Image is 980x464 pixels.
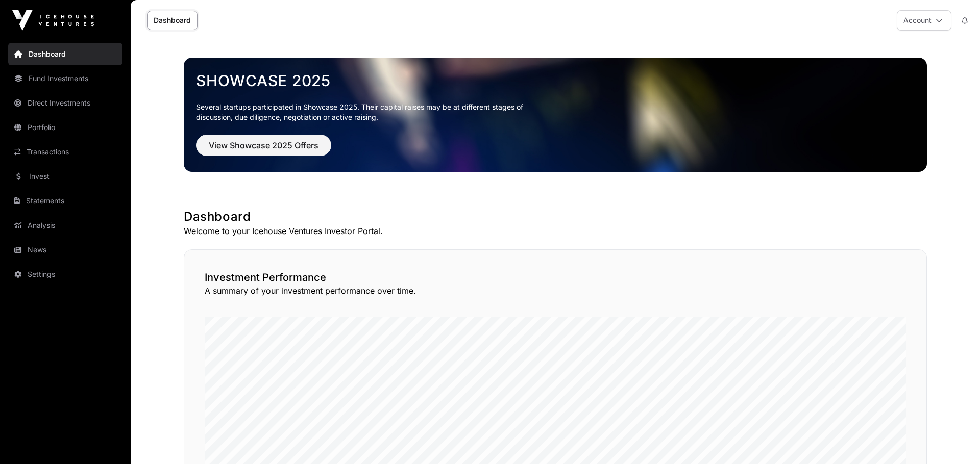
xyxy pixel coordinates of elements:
a: Statements [8,190,122,212]
p: Several startups participated in Showcase 2025. Their capital raises may be at different stages o... [196,102,539,122]
p: Welcome to your Icehouse Ventures Investor Portal. [184,225,927,237]
h1: Dashboard [184,209,927,225]
img: Showcase 2025 [184,58,927,172]
a: Direct Investments [8,92,122,114]
a: Settings [8,263,122,286]
h2: Investment Performance [205,270,906,285]
span: View Showcase 2025 Offers [209,139,318,151]
a: Fund Investments [8,67,122,90]
a: Showcase 2025 [196,71,915,90]
button: View Showcase 2025 Offers [196,135,331,156]
a: News [8,239,122,261]
a: Dashboard [8,43,122,65]
a: Transactions [8,141,122,163]
a: Dashboard [147,11,198,30]
a: Portfolio [8,116,122,139]
a: Analysis [8,214,122,237]
img: Icehouse Ventures Logo [12,10,94,31]
a: View Showcase 2025 Offers [196,145,331,155]
p: A summary of your investment performance over time. [205,285,906,297]
a: Invest [8,165,122,188]
button: Account [897,10,951,31]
